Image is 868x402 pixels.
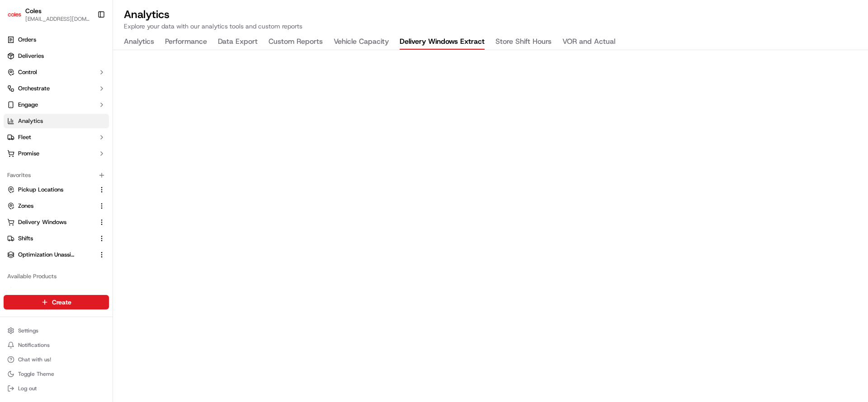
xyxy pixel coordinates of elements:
[18,101,38,109] span: Engage
[4,269,109,284] div: Available Products
[7,218,94,226] a: Delivery Windows
[18,234,33,243] span: Shifts
[4,382,109,395] button: Log out
[4,339,109,351] button: Notifications
[154,89,165,100] button: Start new chat
[4,199,109,213] button: Zones
[4,130,109,145] button: Fleet
[4,114,109,128] a: Analytics
[18,36,36,44] span: Orders
[18,186,63,194] span: Pickup Locations
[18,133,31,141] span: Fleet
[9,132,16,139] div: 📗
[7,202,94,210] a: Zones
[165,34,207,50] button: Performance
[4,215,109,229] button: Delivery Windows
[4,33,109,47] a: Orders
[18,84,50,93] span: Orchestrate
[18,327,38,334] span: Settings
[76,132,84,139] div: 💻
[18,52,44,60] span: Deliveries
[4,4,94,25] button: ColesColes[EMAIL_ADDRESS][DOMAIN_NAME]
[7,251,94,259] a: Optimization Unassigned Orders
[25,15,90,23] button: [EMAIL_ADDRESS][DOMAIN_NAME]
[7,186,94,194] a: Pickup Locations
[5,127,73,144] a: 📗Knowledge Base
[4,146,109,161] button: Promise
[334,34,389,50] button: Vehicle Capacity
[4,81,109,96] button: Orchestrate
[113,50,868,402] iframe: Delivery Windows Extract
[495,34,552,50] button: Store Shift Hours
[124,7,857,22] h2: Analytics
[73,127,149,144] a: 💻API Documentation
[4,368,109,380] button: Toggle Theme
[18,202,33,210] span: Zones
[4,324,109,337] button: Settings
[18,385,37,392] span: Log out
[18,117,43,125] span: Analytics
[4,98,109,112] button: Engage
[269,34,323,50] button: Custom Reports
[85,131,145,140] span: API Documentation
[124,22,857,31] p: Explore your data with our analytics tools and custom reports
[4,284,109,298] button: Nash AI
[18,218,66,226] span: Delivery Windows
[7,234,94,243] a: Shifts
[64,153,109,160] a: Powered byPylon
[18,150,39,158] span: Promise
[124,34,154,50] button: Analytics
[7,7,22,22] img: Coles
[400,34,485,50] button: Delivery Windows Extract
[4,231,109,246] button: Shifts
[4,65,109,79] button: Control
[18,287,38,295] span: Nash AI
[52,298,71,307] span: Create
[25,6,42,15] button: Coles
[218,34,258,50] button: Data Export
[4,353,109,366] button: Chat with us!
[90,153,109,160] span: Pylon
[18,356,51,363] span: Chat with us!
[18,370,54,378] span: Toggle Theme
[18,251,75,259] span: Optimization Unassigned Orders
[4,49,109,63] a: Deliveries
[562,34,615,50] button: VOR and Actual
[18,131,69,140] span: Knowledge Base
[4,168,109,182] div: Favorites
[18,341,50,349] span: Notifications
[4,182,109,197] button: Pickup Locations
[4,295,109,309] button: Create
[7,287,105,295] a: Nash AI
[4,248,109,262] button: Optimization Unassigned Orders
[18,68,37,76] span: Control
